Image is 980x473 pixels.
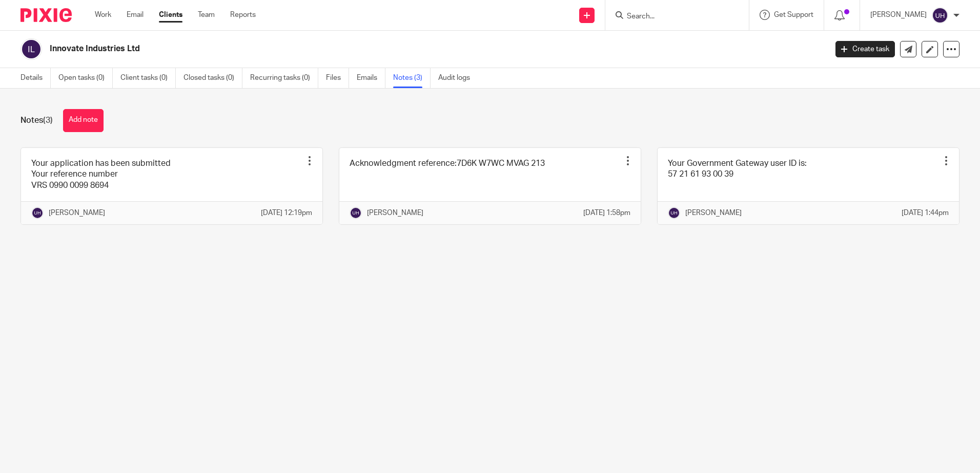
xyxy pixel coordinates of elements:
[367,208,423,218] p: [PERSON_NAME]
[350,207,362,219] img: svg%3E
[159,10,182,20] a: Clients
[922,41,938,57] a: Edit client
[438,68,478,88] a: Audit logs
[393,68,431,88] a: Notes (3)
[932,7,948,24] img: svg%3E
[870,10,927,20] p: [PERSON_NAME]
[49,208,105,218] p: [PERSON_NAME]
[183,68,242,88] a: Closed tasks (0)
[63,109,104,132] button: Add note
[250,68,318,88] a: Recurring tasks (0)
[261,208,312,218] p: [DATE] 12:19pm
[900,41,916,57] a: Send new email
[685,208,742,218] p: [PERSON_NAME]
[326,68,349,88] a: Files
[95,10,111,20] a: Work
[668,207,680,219] img: svg%3E
[583,208,630,218] p: [DATE] 1:58pm
[43,116,53,124] span: (3)
[626,12,718,21] input: Search
[774,11,813,18] span: Get Support
[21,8,72,22] img: Pixie
[21,115,53,126] h1: Notes
[31,207,44,219] img: svg%3E
[58,68,113,88] a: Open tasks (0)
[230,10,256,20] a: Reports
[50,44,666,54] h2: Innovate Industries Ltd
[835,41,895,57] a: Create task
[902,208,949,218] p: [DATE] 1:44pm
[21,38,42,60] img: svg%3E
[127,10,144,20] a: Email
[198,10,215,20] a: Team
[21,68,51,88] a: Details
[357,68,385,88] a: Emails
[120,68,176,88] a: Client tasks (0)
